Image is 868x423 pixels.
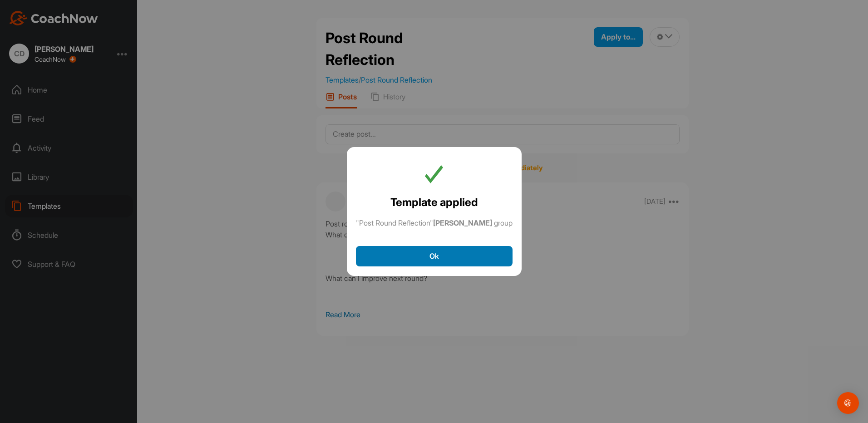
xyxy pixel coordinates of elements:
div: Open Intercom Messenger [837,392,859,414]
p: "Post Round Reflection" group [356,218,513,228]
h1: Template applied [390,194,478,211]
button: Ok [356,246,513,266]
b: [PERSON_NAME] [433,218,492,227]
img: success [425,165,443,183]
